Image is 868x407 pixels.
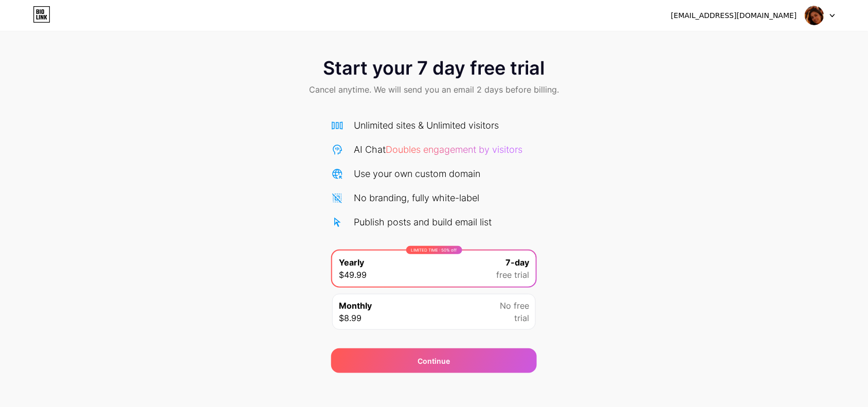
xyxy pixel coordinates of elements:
span: $8.99 [339,312,361,324]
span: Monthly [339,299,372,312]
div: Continue [418,356,450,366]
img: miavalencialuxe [805,6,824,25]
div: [EMAIL_ADDRESS][DOMAIN_NAME] [671,10,797,21]
div: AI Chat [354,143,522,156]
div: Unlimited sites & Unlimited visitors [354,118,499,132]
div: LIMITED TIME : 50% off [406,246,462,254]
div: Publish posts and build email list [354,215,492,229]
span: $49.99 [339,269,367,281]
span: 7-day [505,256,529,269]
div: No branding, fully white-label [354,191,479,205]
span: free trial [496,269,529,281]
span: trial [514,312,529,324]
span: No free [500,299,529,312]
span: Start your 7 day free trial [323,58,545,78]
span: Doubles engagement by visitors [386,144,522,155]
span: Yearly [339,256,364,269]
div: Use your own custom domain [354,167,480,181]
span: Cancel anytime. We will send you an email 2 days before billing. [309,83,559,96]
